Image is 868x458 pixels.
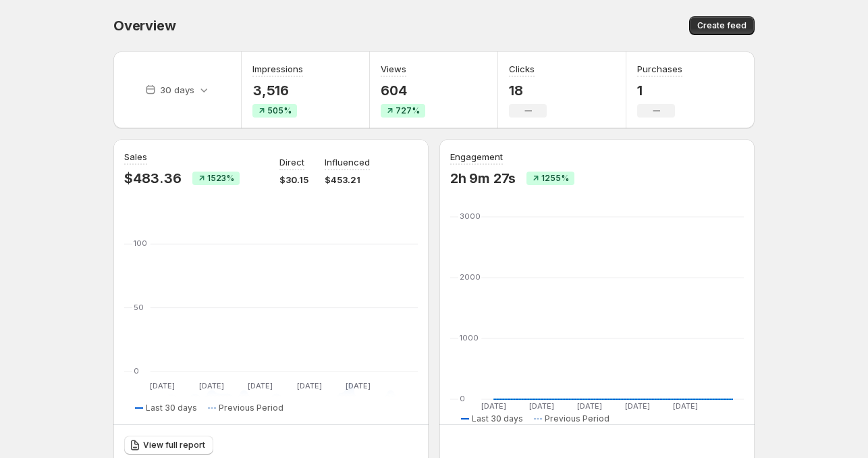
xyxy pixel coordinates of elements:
[160,83,194,97] p: 30 days
[545,413,609,424] span: Previous Period
[673,401,698,411] text: [DATE]
[689,16,755,35] button: Create feed
[219,403,283,413] span: Previous Period
[207,173,234,184] span: 1523%
[297,381,322,390] text: [DATE]
[124,436,213,455] a: View full report
[697,20,747,31] span: Create feed
[252,82,303,99] p: 3,516
[577,401,602,411] text: [DATE]
[381,82,425,99] p: 604
[325,155,370,169] p: Influenced
[460,272,481,282] text: 2000
[124,170,182,186] p: $483.36
[450,150,503,163] h3: Engagement
[143,440,205,451] span: View full report
[325,173,370,186] p: $453.21
[625,401,650,411] text: [DATE]
[134,238,147,248] text: 100
[637,82,682,99] p: 1
[529,401,554,411] text: [DATE]
[199,381,224,390] text: [DATE]
[460,394,465,403] text: 0
[460,211,481,221] text: 3000
[346,381,371,390] text: [DATE]
[472,413,523,424] span: Last 30 days
[541,173,569,184] span: 1255%
[279,173,308,186] p: $30.15
[279,155,304,169] p: Direct
[267,105,292,116] span: 505%
[509,62,535,76] h3: Clicks
[113,18,175,34] span: Overview
[450,170,516,186] p: 2h 9m 27s
[460,333,479,342] text: 1000
[252,62,303,76] h3: Impressions
[381,62,406,76] h3: Views
[134,366,139,376] text: 0
[124,150,147,163] h3: Sales
[396,105,420,116] span: 727%
[509,82,547,99] p: 18
[146,403,197,413] span: Last 30 days
[481,401,506,411] text: [DATE]
[134,303,144,312] text: 50
[637,62,682,76] h3: Purchases
[248,381,273,390] text: [DATE]
[150,381,175,390] text: [DATE]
